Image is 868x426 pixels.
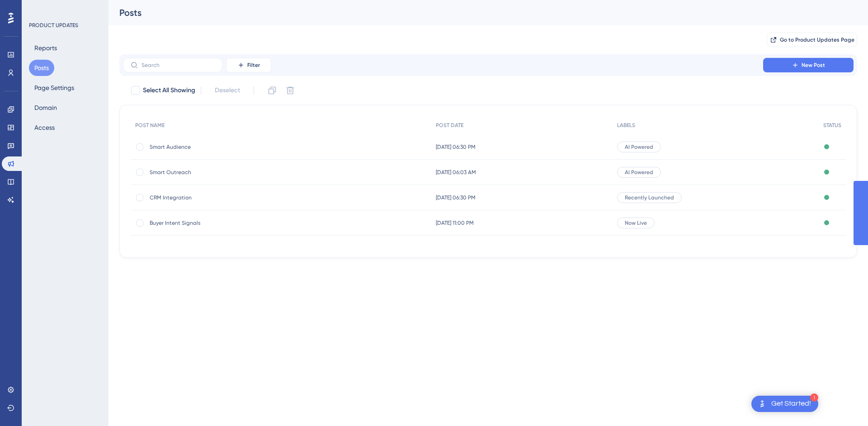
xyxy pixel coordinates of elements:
span: New Post [802,62,825,69]
div: PRODUCT UPDATES [29,22,78,29]
span: LABELS [617,122,635,129]
span: CRM Integration [150,194,294,201]
input: Search [142,62,215,68]
div: 1 [810,393,818,402]
button: Filter [226,58,271,72]
button: Go to Product Updates Page [767,33,857,47]
button: Access [29,119,60,136]
button: Domain [29,99,62,116]
span: Go to Product Updates Page [780,36,854,43]
span: POST NAME [135,122,165,129]
span: AI Powered [625,143,653,151]
div: Get Started! [771,399,811,409]
img: launcher-image-alternative-text [757,398,768,409]
span: Smart Audience [150,143,294,151]
span: Buyer Intent Signals [150,219,294,227]
span: AI Powered [625,169,653,176]
span: Select All Showing [143,85,195,96]
span: Filter [247,62,260,69]
span: POST DATE [436,122,463,129]
iframe: UserGuiding AI Assistant Launcher [830,390,857,417]
div: Posts [119,6,835,19]
span: Now Live [625,219,647,227]
span: Deselect [215,85,240,96]
div: Open Get Started! checklist, remaining modules: 1 [751,396,818,412]
button: Reports [29,40,62,56]
span: [DATE] 06:03 AM [436,169,476,176]
span: [DATE] 11:00 PM [436,219,474,227]
span: Recently Launched [625,194,674,201]
span: [DATE] 06:30 PM [436,143,476,151]
button: Posts [29,60,54,76]
span: Smart Outreach [150,169,294,176]
span: STATUS [823,122,841,129]
button: Deselect [207,82,248,99]
span: [DATE] 06:30 PM [436,194,476,201]
button: New Post [763,58,854,72]
button: Page Settings [29,80,80,96]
